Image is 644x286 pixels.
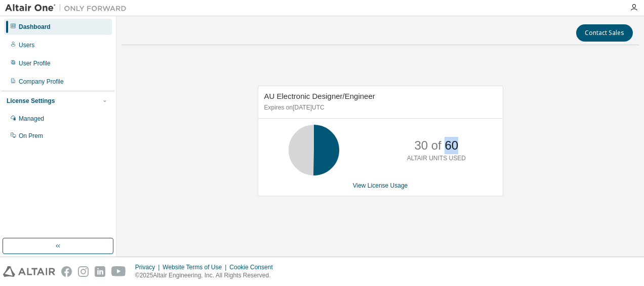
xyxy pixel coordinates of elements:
[163,263,229,271] div: Website Terms of Use
[19,23,51,31] div: Dashboard
[576,24,633,42] button: Contact Sales
[19,115,44,123] div: Managed
[5,3,132,13] img: Altair One
[78,266,89,277] img: instagram.svg
[264,103,494,112] p: Expires on [DATE] UTC
[19,59,51,67] div: User Profile
[19,132,43,140] div: On Prem
[7,97,55,105] div: License Settings
[111,266,126,277] img: youtube.svg
[135,271,279,280] p: © 2025 Altair Engineering, Inc. All Rights Reserved.
[19,41,34,49] div: Users
[407,154,466,163] p: ALTAIR UNITS USED
[61,266,72,277] img: facebook.svg
[19,78,64,86] div: Company Profile
[229,263,278,271] div: Cookie Consent
[353,182,408,189] a: View License Usage
[95,266,105,277] img: linkedin.svg
[414,137,458,154] p: 30 of 60
[264,92,375,100] span: AU Electronic Designer/Engineer
[135,263,163,271] div: Privacy
[3,266,55,277] img: altair_logo.svg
